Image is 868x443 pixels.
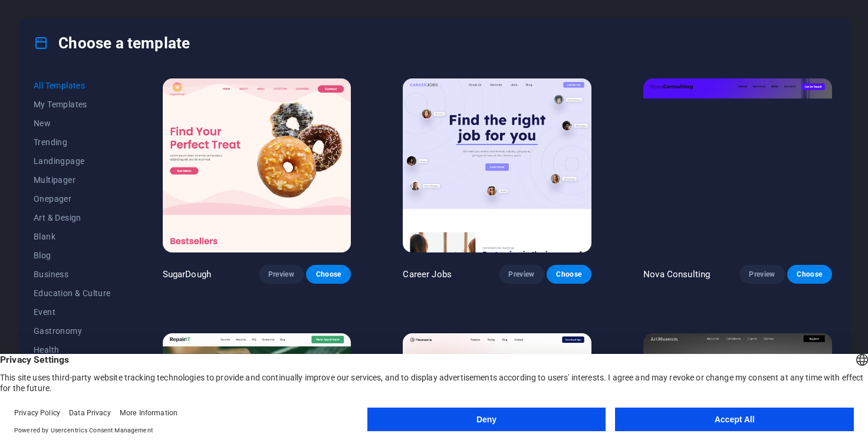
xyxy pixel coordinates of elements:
p: Career Jobs [403,268,452,280]
button: Preview [739,265,784,284]
button: Preview [499,265,544,284]
button: Blank [34,227,111,246]
span: Choose [315,270,341,279]
img: Career Jobs [403,78,591,252]
button: Onepager [34,189,111,208]
button: Choose [306,265,351,284]
span: Choose [797,270,823,279]
span: All Templates [34,81,111,90]
span: Multipager [34,175,111,185]
span: Landingpage [34,156,111,166]
span: Trending [34,137,111,147]
span: Blog [34,251,111,260]
button: Preview [259,265,304,284]
button: Health [34,340,111,359]
span: Preview [508,270,534,279]
button: New [34,114,111,133]
span: Business [34,270,111,279]
button: Gastronomy [34,321,111,340]
span: Health [34,345,111,355]
button: Education & Culture [34,284,111,303]
p: SugarDough [163,268,211,280]
span: New [34,119,111,128]
button: Business [34,265,111,284]
img: Nova Consulting [643,78,832,252]
span: Art & Design [34,213,111,222]
span: Event [34,307,111,317]
button: Landingpage [34,152,111,170]
span: My Templates [34,100,111,109]
span: Choose [556,270,582,279]
img: SugarDough [163,78,351,252]
button: Art & Design [34,208,111,227]
span: Blank [34,232,111,241]
button: Trending [34,133,111,152]
button: Multipager [34,170,111,189]
button: Choose [547,265,591,284]
button: Event [34,303,111,321]
span: Onepager [34,194,111,204]
span: Preview [268,270,294,279]
button: Blog [34,246,111,265]
button: My Templates [34,95,111,114]
h4: Choose a template [34,34,190,52]
p: Nova Consulting [643,268,710,280]
span: Gastronomy [34,326,111,336]
button: All Templates [34,76,111,95]
button: Choose [787,265,832,284]
span: Education & Culture [34,288,111,298]
span: Preview [749,270,775,279]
